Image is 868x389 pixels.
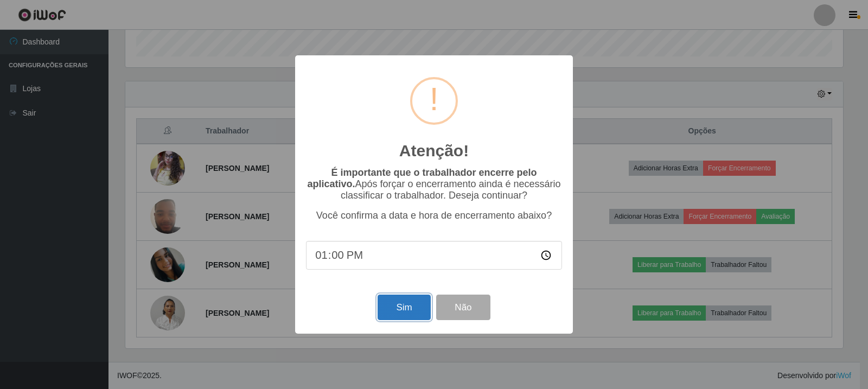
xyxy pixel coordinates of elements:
[306,167,562,201] p: Após forçar o encerramento ainda é necessário classificar o trabalhador. Deseja continuar?
[399,141,469,161] h2: Atenção!
[307,167,537,189] b: É importante que o trabalhador encerre pelo aplicativo.
[378,295,430,320] button: Sim
[306,210,562,221] p: Você confirma a data e hora de encerramento abaixo?
[436,295,490,320] button: Não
